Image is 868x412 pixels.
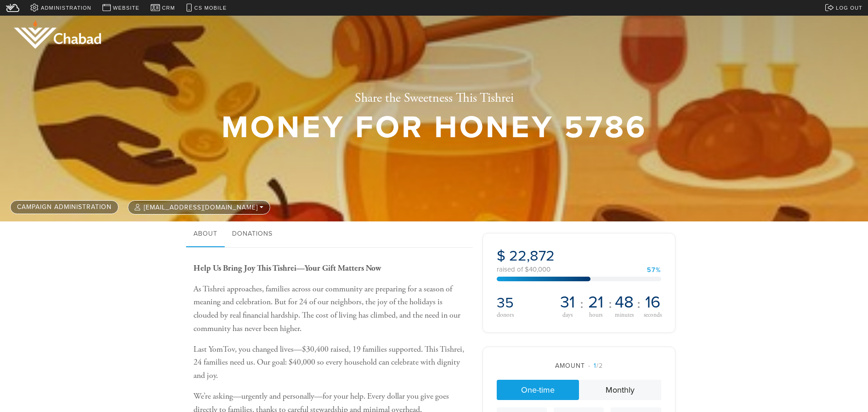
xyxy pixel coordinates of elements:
span: /2 [588,362,603,370]
div: donors [497,312,553,318]
div: raised of $40,000 [497,266,661,273]
span: CRM [162,4,175,12]
span: minutes [615,312,634,319]
span: Log out [836,4,862,12]
span: 1 [594,362,596,370]
span: $ [497,247,505,265]
span: hours [589,312,602,319]
span: Website [113,4,140,12]
h2: 35 [497,294,553,312]
span: 31 [560,294,575,311]
button: [EMAIL_ADDRESS][DOMAIN_NAME] [128,200,270,215]
a: Campaign Administration [10,200,119,214]
b: Help Us Bring Joy This Tishrei—Your Gift Matters Now [193,263,381,273]
h1: Money for Honey 5786 [221,113,647,143]
span: : [637,296,641,311]
div: Amount [497,361,661,371]
h2: Share the Sweetness This Tishrei [221,91,647,106]
p: Last YomTov, you changed lives—$30,400 raised, 19 families supported. This Tishrei, 24 families n... [193,343,468,383]
span: 48 [615,294,634,311]
p: As Tishrei approaches, families across our community are preparing for a season of meaning and ce... [193,283,468,336]
span: CS Mobile [194,4,227,12]
span: : [580,296,584,311]
a: About [186,221,225,247]
span: 16 [645,294,660,311]
div: 57% [647,267,661,273]
span: days [562,312,573,319]
span: 21 [588,294,603,311]
span: : [608,296,612,311]
a: One-time [497,380,579,400]
span: 22,872 [509,247,555,265]
a: Donations [225,221,280,247]
img: logo_half.png [14,20,101,49]
span: Administration [41,4,91,12]
a: Monthly [579,380,661,400]
span: seconds [644,312,662,319]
